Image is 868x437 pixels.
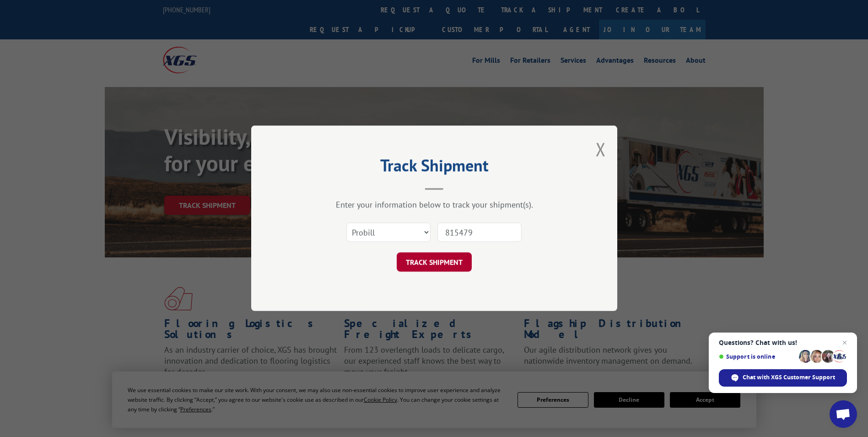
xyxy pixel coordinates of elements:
[719,369,847,387] div: Chat with XGS Customer Support
[437,223,522,242] input: Number(s)
[397,253,472,272] button: TRACK SHIPMENT
[719,353,796,360] span: Support is online
[297,200,571,210] div: Enter your information below to track your shipment(s).
[839,337,850,348] span: Close chat
[743,373,835,382] span: Chat with XGS Customer Support
[719,339,847,346] span: Questions? Chat with us!
[830,400,857,428] div: Open chat
[596,137,606,161] button: Close modal
[297,159,571,176] h2: Track Shipment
